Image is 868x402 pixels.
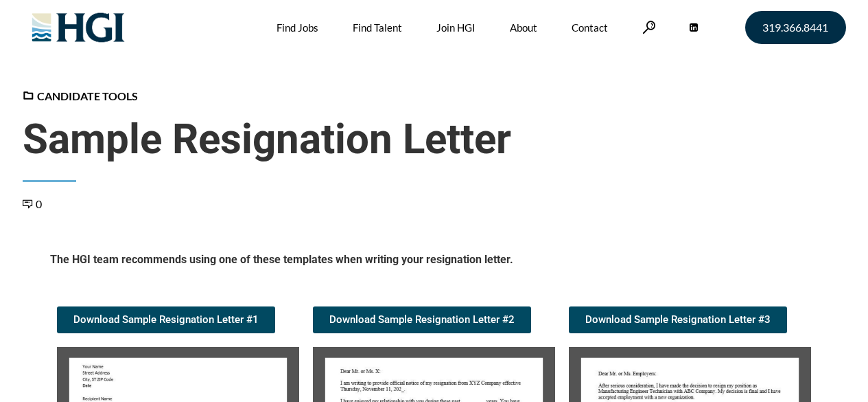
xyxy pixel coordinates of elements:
a: Candidate Tools [23,89,138,102]
span: Download Sample Resignation Letter #1 [73,315,259,325]
a: Download Sample Resignation Letter #1 [57,306,275,333]
a: Download Sample Resignation Letter #3 [569,306,787,333]
a: 0 [23,197,42,210]
a: 319.366.8441 [745,11,846,44]
span: Sample Resignation Letter [23,115,846,164]
a: Search [642,21,656,34]
span: Download Sample Resignation Letter #2 [329,315,515,325]
a: Download Sample Resignation Letter #2 [313,306,531,333]
span: 319.366.8441 [762,22,828,33]
span: Download Sample Resignation Letter #3 [585,315,771,325]
h5: The HGI team recommends using one of these templates when writing your resignation letter. [50,252,819,272]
